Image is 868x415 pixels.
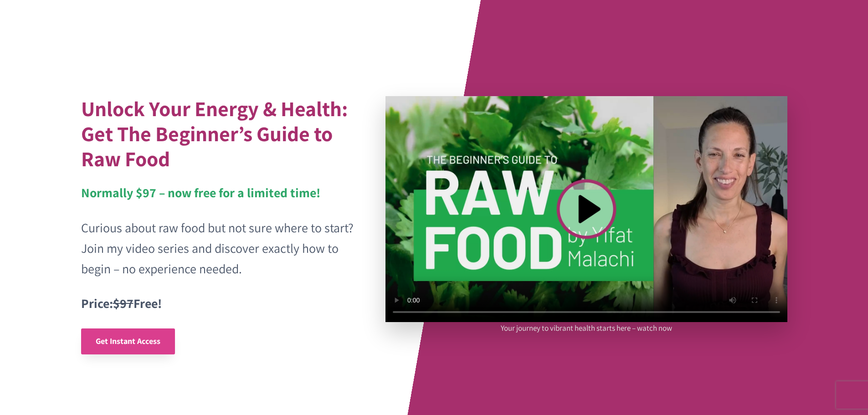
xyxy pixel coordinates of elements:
strong: Price: Free! [81,295,162,312]
a: Get Instant Access [81,328,175,354]
p: Curious about raw food but not sure where to start? Join my video series and discover exactly how... [81,218,356,279]
span: Get Instant Access [96,336,160,346]
s: $97 [113,295,134,312]
p: Your journey to vibrant health starts here – watch now [501,322,672,334]
strong: Normally $97 – now free for a limited time! [81,184,320,201]
h1: Unlock Your Energy & Health: Get The Beginner’s Guide to Raw Food [81,96,356,171]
